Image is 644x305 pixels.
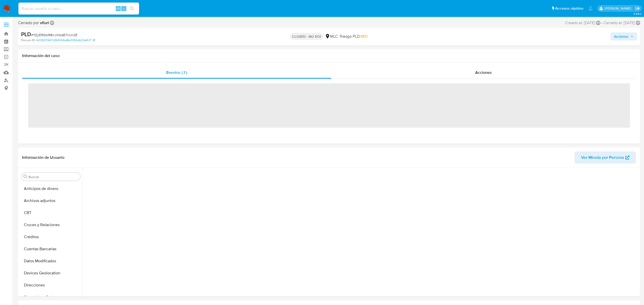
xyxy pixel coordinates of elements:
[28,175,78,179] input: Buscar
[19,183,82,195] button: Anticipos de dinero
[166,70,187,75] span: Eventos ( 1 )
[19,243,82,255] button: Cuentas Bancarias
[605,6,633,11] p: valentina.fiuri@mercadolibre.com
[36,38,95,42] a: 4c0920947d3b51b5a8a3356db2befc17
[18,5,139,12] input: Buscar usuario o caso...
[581,151,624,164] span: Ver Mirada por Persona
[19,219,82,231] button: Cruces y Relaciones
[116,6,120,11] span: Alt
[21,30,31,38] b: PLD
[19,195,82,207] button: Archivos adjuntos
[361,33,368,39] span: MID
[22,155,64,160] h1: Información de Usuario
[22,53,636,58] h1: Información del caso
[19,279,82,291] button: Direcciones
[325,34,338,39] div: MLC
[565,20,600,26] div: Creado el: [DATE]
[614,32,628,40] span: Acciones
[475,70,492,75] span: Acciones
[588,6,593,11] a: Notificaciones
[575,151,636,164] button: Ver Mirada por Persona
[123,6,125,11] span: s
[635,6,640,11] a: Salir
[603,20,640,26] div: Cerrado el: [DATE]
[19,231,82,243] button: Créditos
[31,32,77,37] span: # 11ZyERGbiR8nJiNbaB7cUn2E
[340,34,368,39] span: Riesgo PLD:
[18,20,49,26] span: Cerrado por
[555,6,583,11] span: Accesos rápidos
[19,291,82,303] button: Dispositivos Point
[23,175,27,179] button: Buscar
[19,207,82,219] button: CBT
[28,83,630,128] span: ‌
[290,33,323,40] p: CLOSED - NO ROI
[19,267,82,279] button: Devices Geolocation
[601,20,602,26] span: -
[19,255,82,267] button: Datos Modificados
[611,32,637,40] button: Acciones
[127,5,137,12] button: search-icon
[21,38,35,42] b: Person ID
[39,20,49,26] b: vfiuri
